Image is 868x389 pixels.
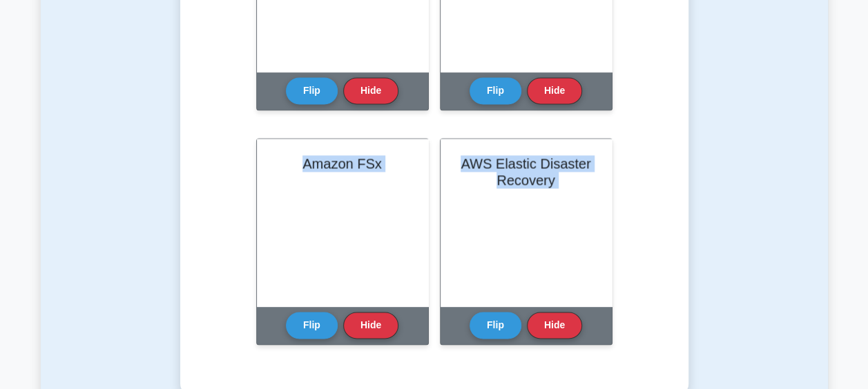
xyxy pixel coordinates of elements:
button: Flip [286,77,338,104]
h2: AWS Elastic Disaster Recovery [457,155,595,188]
button: Flip [286,312,338,339]
button: Hide [343,312,398,339]
button: Hide [527,77,582,104]
button: Hide [343,77,398,104]
button: Hide [527,312,582,339]
button: Flip [470,77,521,104]
h2: Amazon FSx [273,155,412,172]
button: Flip [470,312,521,339]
